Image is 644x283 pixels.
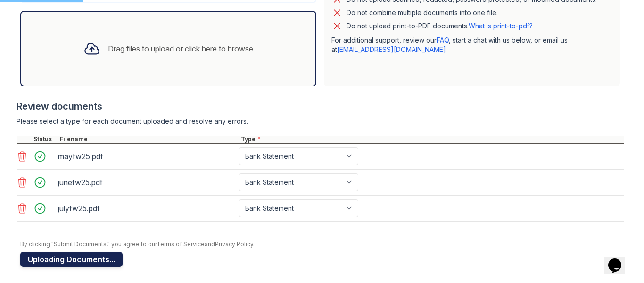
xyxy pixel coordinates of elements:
[20,252,123,267] button: Uploading Documents...
[17,100,624,113] div: Review documents
[108,43,253,54] div: Drag files to upload or click here to browse
[215,240,255,248] a: Privacy Policy.
[347,21,533,31] p: Do not upload print-to-PDF documents.
[239,136,624,143] div: Type
[331,35,612,54] p: For additional support, review our , start a chat with us below, or email us at
[20,240,624,248] div: By clicking "Submit Documents," you agree to our and
[157,240,205,248] a: Terms of Service
[469,22,533,30] a: What is print-to-pdf?
[32,136,58,143] div: Status
[437,36,449,44] a: FAQ
[58,201,235,216] div: julyfw25.pdf
[337,45,446,53] a: [EMAIL_ADDRESS][DOMAIN_NAME]
[17,117,624,126] div: Please select a type for each document uploaded and resolve any errors.
[58,149,235,164] div: mayfw25.pdf
[347,7,498,18] div: Do not combine multiple documents into one file.
[58,175,235,190] div: junefw25.pdf
[604,245,635,274] iframe: chat widget
[58,136,239,143] div: Filename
